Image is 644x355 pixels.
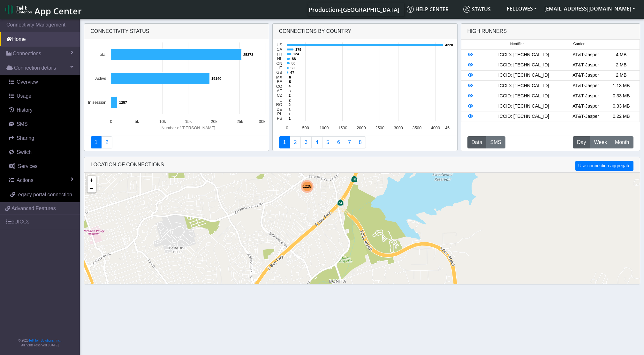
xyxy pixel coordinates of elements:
[277,47,282,52] text: CA
[568,82,603,89] div: AT&T-Jasper
[467,136,487,148] button: Data
[279,136,451,148] nav: Summary paging
[461,3,503,16] a: Status
[503,3,541,14] button: FELLOWES
[308,3,399,16] a: Your current platform instance
[303,184,311,189] span: 1228
[84,24,269,39] div: Connectivity status
[479,93,568,100] div: ICCID: [TECHNICAL_ID]
[276,84,282,89] text: CO
[568,72,603,79] div: AT&T-Jasper
[486,136,505,148] button: SMS
[3,75,80,89] a: Overview
[110,119,112,124] text: 0
[603,113,639,120] div: 0.22 MB
[277,111,282,116] text: PL
[277,116,282,121] text: PS
[3,131,80,145] a: Sharing
[311,136,322,148] a: Connections By Carrier
[302,125,309,130] text: 500
[34,5,82,17] span: App Center
[134,119,139,124] text: 5k
[277,52,282,57] text: FR
[573,136,590,148] button: Day
[375,125,384,130] text: 2500
[594,139,607,146] span: Week
[289,75,291,79] text: 6
[467,27,507,35] div: High Runners
[279,136,290,148] a: Connections By Country
[11,205,56,212] span: Advanced Features
[3,89,80,103] a: Usage
[277,42,282,47] text: US
[87,184,96,193] a: Zoom out
[568,51,603,58] div: AT&T-Jasper
[319,125,328,130] text: 1000
[575,161,633,171] button: Use connection aggregate
[568,93,603,100] div: AT&T-Jasper
[91,136,102,148] a: Connectivity status
[278,98,282,102] text: IE
[3,103,80,117] a: History
[463,6,491,13] span: Status
[291,66,294,70] text: 50
[293,52,299,56] text: 124
[13,50,41,57] span: Connections
[119,101,127,104] text: 1257
[289,112,291,116] text: 1
[3,117,80,131] a: SMS
[88,100,106,105] text: In session
[603,103,639,110] div: 0.33 MB
[603,62,639,69] div: 2 MB
[289,94,291,97] text: 2
[17,135,34,141] span: Sharing
[17,149,32,155] span: Switch
[479,113,568,120] div: ICCID: [TECHNICAL_ID]
[568,113,603,120] div: AT&T-Jasper
[394,125,403,130] text: 3000
[277,107,282,112] text: DE
[277,93,282,98] text: CZ
[510,41,524,47] span: Identifier
[357,125,366,130] text: 2000
[479,103,568,110] div: ICCID: [TECHNICAL_ID]
[289,103,291,107] text: 2
[277,56,282,61] text: NL
[259,119,265,124] text: 30k
[603,93,639,100] div: 0.33 MB
[611,136,633,148] button: Month
[615,139,629,146] span: Month
[479,82,568,89] div: ICCID: [TECHNICAL_ID]
[577,139,586,146] span: Day
[603,72,639,79] div: 2 MB
[412,125,421,130] text: 3500
[300,136,312,148] a: Usage per Country
[289,89,291,93] text: 3
[273,24,457,39] div: Connections By Country
[276,102,282,107] text: RO
[309,6,399,13] span: Production-[GEOGRAPHIC_DATA]
[289,98,291,102] text: 2
[590,136,611,148] button: Week
[338,125,347,130] text: 1500
[445,125,453,130] text: 45…
[97,52,106,57] text: Total
[5,4,32,15] img: logo-telit-cinterion-gw-new.png
[237,119,243,124] text: 25k
[211,119,217,124] text: 20k
[159,119,166,124] text: 10k
[17,79,38,85] span: Overview
[91,136,262,148] nav: Summary paging
[407,6,414,13] img: knowledge.svg
[290,136,301,148] a: Carrier
[29,339,61,342] a: Telit IoT Solutions, Inc.
[3,145,80,159] a: Switch
[603,51,639,58] div: 4 MB
[290,71,294,74] text: 47
[161,125,215,130] text: Number of [PERSON_NAME]
[17,177,33,183] span: Actions
[286,125,288,130] text: 0
[355,136,366,148] a: Not Connected for 30 days
[295,48,301,51] text: 179
[185,119,192,124] text: 15k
